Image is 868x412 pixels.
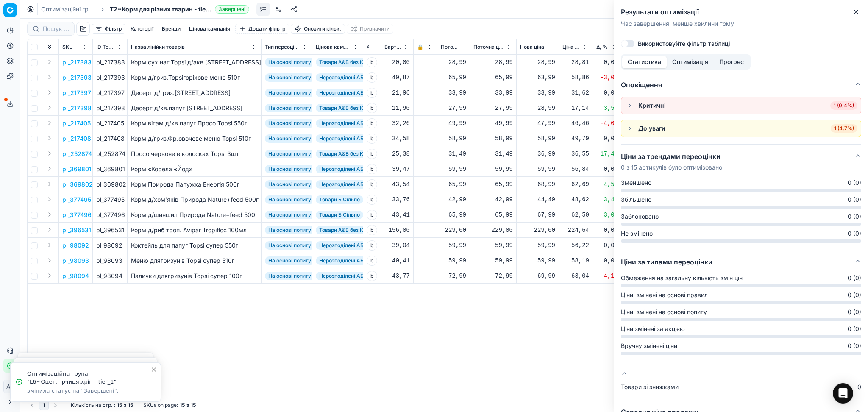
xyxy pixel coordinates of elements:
div: 28,99 [520,104,555,112]
div: 62,50 [562,211,589,219]
div: pl_377495 [96,195,124,204]
div: 17,14 [562,104,589,112]
button: Go to next page [50,400,61,410]
div: 31,62 [562,89,589,97]
span: 0 (0) [848,195,861,204]
button: pl_369802 [62,180,93,189]
div: 42,99 [473,195,513,204]
div: 21,96 [384,89,410,97]
div: pl_98092 [96,241,124,250]
div: 0,00 [596,241,618,250]
span: Нерозподілені АБ за попитом [316,119,396,128]
div: 229,00 [441,226,466,234]
div: Корм д/риб троп. Avipar Tropifloc 100мл [131,226,258,234]
span: Назва лінійки товарів [131,44,185,50]
span: Товари А&B без КД [316,226,371,234]
span: На основі попиту [265,180,314,189]
span: Ціни змінені за акцією [621,325,685,333]
input: Пошук по SKU або назві [43,25,69,33]
span: 0 (0) [848,308,861,316]
p: pl_217397 [62,89,91,97]
div: 0,00 [596,89,618,97]
button: Додати фільтр [235,24,289,34]
nav: pagination [27,400,61,410]
div: Коктейль для папуг Topsi супер 550г [131,241,258,250]
button: pl_217398 [62,104,92,112]
div: 32,26 [384,119,410,128]
p: Час завершення : менше хвилини тому [621,19,861,28]
p: pl_369801 [62,165,92,173]
a: Оптимізаційні групи [41,5,95,14]
span: b [367,179,377,189]
span: 0 [857,383,861,391]
div: Критичні [638,101,666,110]
div: 72,99 [473,272,513,280]
span: Не змінено [621,229,653,238]
span: На основі попиту [265,272,314,280]
div: 59,99 [473,165,513,173]
div: pl_217408 [96,134,124,143]
div: 59,99 [473,256,513,265]
div: Корм вітам.д/хв.папуг Просо Topsi 550г [131,119,258,128]
button: Expand [45,118,55,128]
div: 63,04 [562,272,589,280]
span: Цінова кампанія [316,44,351,50]
span: На основі попиту [265,134,314,143]
span: 0 (0) [848,342,861,350]
button: Expand [45,270,55,281]
p: pl_217408 [62,134,91,143]
span: Вартість [384,44,401,50]
button: Expand [45,255,55,265]
div: 3,57 [596,104,618,112]
button: Expand [45,179,55,189]
div: 65,99 [441,211,466,219]
span: b [367,210,377,220]
div: 27,99 [441,104,466,112]
button: Expand [45,57,55,67]
div: 31,49 [473,150,513,158]
span: b [367,271,377,281]
div: Палички длягризунів Topsi супер 100г [131,272,258,280]
span: Завершені [215,5,249,14]
button: Expand [45,103,55,113]
div: 20,00 [384,58,410,67]
div: 58,86 [562,73,589,82]
button: 1 [39,400,49,410]
span: Нерозподілені АБ за попитом [316,73,396,82]
button: Expand [45,240,55,250]
div: 40,87 [384,73,410,82]
div: 156,00 [384,226,410,234]
button: Expand [45,194,55,204]
div: 56,84 [562,165,589,173]
div: 33,99 [473,89,513,97]
div: 58,99 [473,134,513,143]
nav: breadcrumb [41,5,249,14]
label: Використовуйте фільтр таблиці [638,41,730,47]
span: b [367,240,377,251]
div: 65,99 [473,180,513,189]
p: 0 з 15 артикулів було оптимізовано [621,163,722,172]
span: 0 (0) [848,274,861,282]
button: Оповіщення [621,73,861,97]
span: b [367,118,377,128]
div: Корм д/гриз.Фр.овочеве меню Topsi 510г [131,134,258,143]
button: pl_377496 [62,211,92,219]
div: 58,99 [441,134,466,143]
button: Фільтр [92,24,125,34]
span: 1 (4,7%) [831,124,857,133]
div: 229,00 [520,226,555,234]
button: pl_252874 [62,150,92,158]
strong: 15 [191,402,196,409]
div: 4,55 [596,180,618,189]
div: Корм д/гриз.Topsiгоріхове меню 510г [131,73,258,82]
div: Корм д/хом’яків Природа Nature+feed 500г [131,195,258,204]
button: Цінова кампанія [186,24,234,34]
div: Корм «Корела «Йод» [131,165,258,173]
span: Товари Б Сільпо [316,195,363,204]
button: Оптимізація [667,56,714,68]
span: Тип переоцінки [265,44,300,50]
div: Корм Природа Папужка Енергія 500г [131,180,258,189]
div: 65,99 [473,73,513,82]
p: pl_396531 [62,226,91,234]
div: 58,19 [562,256,589,265]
